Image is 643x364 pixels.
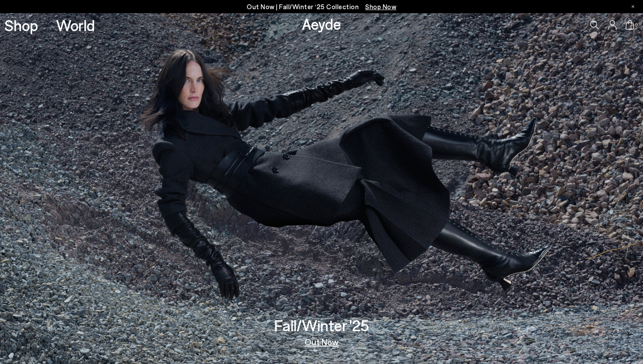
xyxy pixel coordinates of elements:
[626,20,634,30] a: 0
[4,17,38,33] a: Shop
[302,14,341,33] a: Aeyde
[56,17,95,33] a: World
[274,318,369,333] h3: Fall/Winter '25
[634,23,639,28] span: 0
[365,3,396,10] span: Navigate to /collections/new-in
[247,1,396,12] p: Out Now | Fall/Winter ‘25 Collection
[304,337,339,346] a: Out Now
